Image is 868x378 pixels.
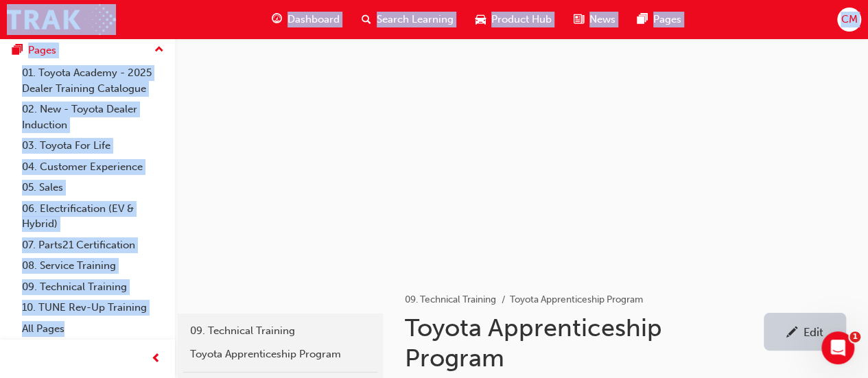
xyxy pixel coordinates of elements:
span: prev-icon [151,351,161,368]
span: CM [841,12,857,27]
div: Edit [804,325,823,339]
button: CM [837,8,861,32]
a: search-iconSearch Learning [351,5,465,34]
a: 09. Technical Training [405,294,496,305]
button: Pages [5,38,169,63]
a: 06. Electrification (EV & Hybrid) [16,198,169,235]
a: 09. Technical Training [183,319,377,343]
a: guage-iconDashboard [261,5,351,34]
span: pages-icon [12,45,23,57]
span: guage-icon [272,11,282,28]
span: search-icon [362,11,371,28]
iframe: Intercom live chat [821,331,854,364]
span: 1 [849,331,860,342]
a: 08. Service Training [16,255,169,276]
span: car-icon [476,11,486,28]
span: pencil-icon [786,327,798,340]
span: pages-icon [637,11,648,28]
a: pages-iconPages [626,5,692,34]
a: 01. Toyota Academy - 2025 Dealer Training Catalogue [16,62,169,99]
span: Dashboard [288,12,340,27]
a: All Pages [16,318,169,340]
div: 09. Technical Training [190,323,371,339]
a: Toyota Apprenticeship Program [183,342,377,366]
a: 05. Sales [16,177,169,198]
a: 10. TUNE Rev-Up Training [16,297,169,318]
span: up-icon [154,41,164,59]
div: Pages [28,43,56,58]
span: Product Hub [491,12,552,27]
span: News [589,12,615,27]
span: news-icon [574,11,584,28]
div: Toyota Apprenticeship Program [190,346,371,362]
a: 03. Toyota For Life [16,135,169,156]
img: Trak [7,4,116,35]
a: 09. Technical Training [16,276,169,298]
a: 04. Customer Experience [16,156,169,178]
span: Pages [653,12,681,27]
h1: Toyota Apprenticeship Program [405,313,764,373]
a: car-iconProduct Hub [465,5,563,34]
a: news-iconNews [563,5,626,34]
li: Toyota Apprenticeship Program [510,292,643,308]
a: 07. Parts21 Certification [16,235,169,256]
span: Search Learning [377,12,454,27]
a: 02. New - Toyota Dealer Induction [16,99,169,135]
a: Edit [764,313,846,351]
